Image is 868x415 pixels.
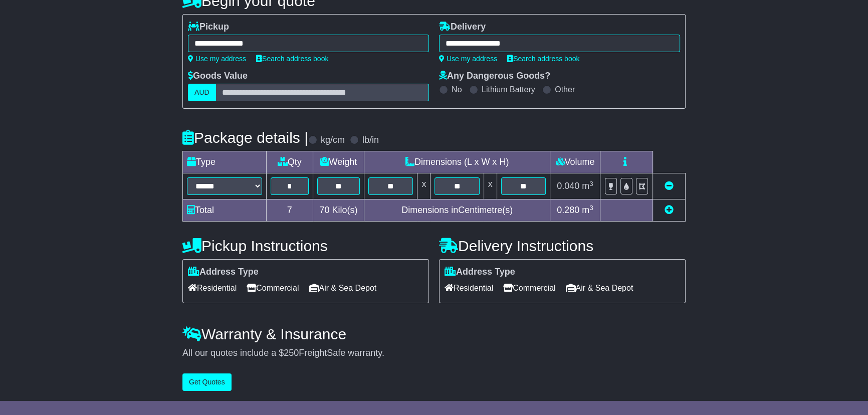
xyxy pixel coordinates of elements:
label: Goods Value [188,71,248,82]
span: m [582,205,593,215]
a: Add new item [665,205,674,215]
button: Get Quotes [182,373,232,391]
span: 250 [284,348,299,358]
span: Commercial [503,280,555,296]
span: Air & Sea Depot [309,280,377,296]
a: Use my address [188,55,246,63]
label: Pickup [188,22,229,33]
a: Use my address [439,55,497,63]
span: m [582,181,593,191]
td: Dimensions in Centimetre(s) [364,199,550,222]
span: 0.040 [557,181,579,191]
label: Any Dangerous Goods? [439,71,550,82]
label: kg/cm [321,135,345,146]
a: Remove this item [665,181,674,191]
td: Dimensions (L x W x H) [364,151,550,173]
td: Kilo(s) [313,199,364,222]
label: Delivery [439,22,486,33]
label: Other [555,85,575,94]
td: 7 [267,199,313,222]
label: lb/in [362,135,379,146]
span: Residential [188,280,237,296]
label: Address Type [188,267,259,278]
td: Volume [550,151,600,173]
td: Weight [313,151,364,173]
td: Qty [267,151,313,173]
span: 70 [319,205,329,215]
label: Lithium Battery [482,85,535,94]
label: AUD [188,84,216,101]
span: 0.280 [557,205,579,215]
h4: Pickup Instructions [182,238,429,254]
span: Commercial [247,280,299,296]
td: Total [183,199,267,222]
sup: 3 [589,204,593,212]
a: Search address book [507,55,579,63]
label: No [452,85,462,94]
label: Address Type [445,267,515,278]
sup: 3 [589,180,593,187]
h4: Warranty & Insurance [182,326,686,342]
h4: Package details | [182,129,308,146]
td: Type [183,151,267,173]
h4: Delivery Instructions [439,238,686,254]
span: Air & Sea Depot [566,280,633,296]
td: x [417,173,430,199]
a: Search address book [256,55,328,63]
td: x [484,173,497,199]
div: All our quotes include a $ FreightSafe warranty. [182,348,686,359]
span: Residential [445,280,493,296]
